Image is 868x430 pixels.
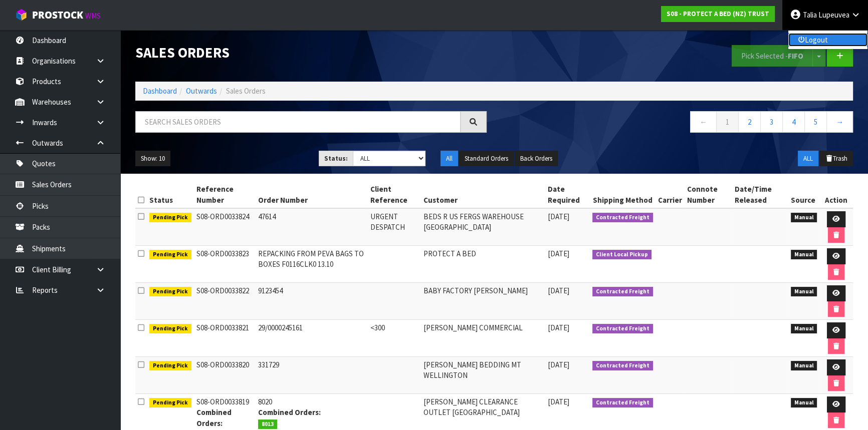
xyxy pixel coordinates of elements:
[502,111,853,136] nav: Page navigation
[819,151,853,167] button: Trash
[196,407,232,427] strong: Combined Orders:
[791,213,817,223] span: Manual
[135,111,461,133] input: Search sales orders
[592,361,653,371] span: Contracted Freight
[548,286,569,295] span: [DATE]
[421,283,545,320] td: BABY FACTORY [PERSON_NAME]
[716,111,739,133] a: 1
[32,9,83,22] span: ProStock
[194,181,256,208] th: Reference Number
[149,250,191,260] span: Pending Pick
[149,324,191,334] span: Pending Pick
[545,181,590,208] th: Date Required
[194,246,256,283] td: S08-ORD0033823
[135,45,487,61] h1: Sales Orders
[791,250,817,260] span: Manual
[15,9,28,21] img: cube-alt.png
[788,181,820,208] th: Source
[85,11,101,21] small: WMS
[548,249,569,258] span: [DATE]
[592,250,652,260] span: Client Local Pickup
[258,419,277,429] span: 8013
[548,323,569,332] span: [DATE]
[738,111,761,133] a: 2
[256,283,368,320] td: 9123454
[732,45,813,67] button: Pick Selected -FIFO
[732,181,788,208] th: Date/Time Released
[256,208,368,246] td: 47614
[685,181,732,208] th: Connote Number
[788,33,867,47] a: Logout
[194,320,256,357] td: S08-ORD0033821
[149,361,191,371] span: Pending Pick
[548,360,569,369] span: [DATE]
[818,10,849,20] span: Lupeuvea
[256,357,368,394] td: 331729
[226,86,266,96] span: Sales Orders
[194,357,256,394] td: S08-ORD0033820
[368,320,421,357] td: <300
[421,357,545,394] td: [PERSON_NAME] BEDDING MT WELLINGTON
[798,151,818,167] button: ALL
[548,397,569,406] span: [DATE]
[421,208,545,246] td: BEDS R US FERGS WAREHOUSE [GEOGRAPHIC_DATA]
[592,324,653,334] span: Contracted Freight
[258,407,321,417] strong: Combined Orders:
[324,154,348,163] strong: Status:
[143,86,177,96] a: Dashboard
[459,151,514,167] button: Standard Orders
[791,398,817,408] span: Manual
[135,151,170,167] button: Show: 10
[791,361,817,371] span: Manual
[803,10,817,20] span: Talia
[791,287,817,297] span: Manual
[782,111,805,133] a: 4
[368,208,421,246] td: URGENT DESPATCH
[590,181,656,208] th: Shipping Method
[149,287,191,297] span: Pending Pick
[256,181,368,208] th: Order Number
[592,213,653,223] span: Contracted Freight
[441,151,458,167] button: All
[791,324,817,334] span: Manual
[592,287,653,297] span: Contracted Freight
[149,398,191,408] span: Pending Pick
[656,181,685,208] th: Carrier
[788,51,803,61] strong: FIFO
[256,320,368,357] td: 29/0000245161
[149,213,191,223] span: Pending Pick
[667,10,769,18] strong: S08 - PROTECT A BED (NZ) TRUST
[760,111,783,133] a: 3
[592,398,653,408] span: Contracted Freight
[368,181,421,208] th: Client Reference
[826,111,853,133] a: →
[690,111,717,133] a: ←
[194,208,256,246] td: S08-ORD0033824
[194,283,256,320] td: S08-ORD0033822
[661,6,775,22] a: S08 - PROTECT A BED (NZ) TRUST
[548,212,569,221] span: [DATE]
[147,181,194,208] th: Status
[421,181,545,208] th: Customer
[186,86,217,96] a: Outwards
[804,111,827,133] a: 5
[256,246,368,283] td: REPACKING FROM PEVA BAGS TO BOXES F0116CLK0 13.10
[819,181,853,208] th: Action
[421,246,545,283] td: PROTECT A BED
[421,320,545,357] td: [PERSON_NAME] COMMERCIAL
[515,151,558,167] button: Back Orders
